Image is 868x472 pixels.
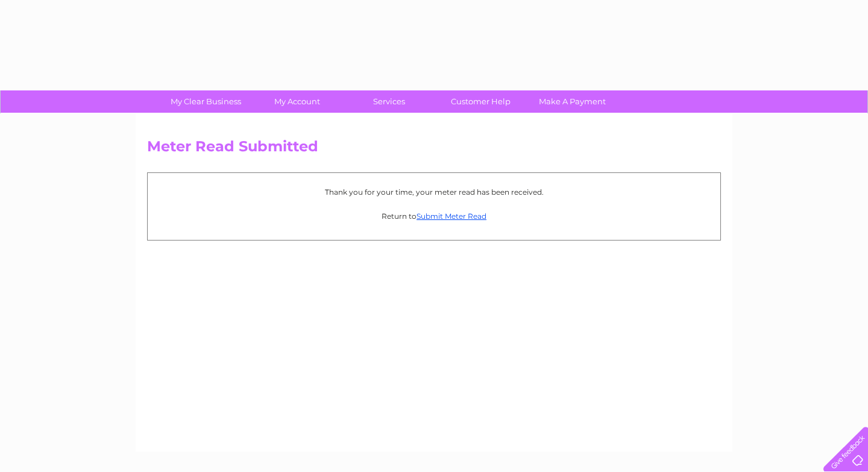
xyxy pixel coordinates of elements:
a: Customer Help [431,90,530,113]
a: My Account [248,90,347,113]
a: Services [339,90,439,113]
a: My Clear Business [156,90,256,113]
h2: Meter Read Submitted [147,138,721,161]
p: Thank you for your time, your meter read has been received. [154,186,714,198]
a: Make A Payment [523,90,622,113]
a: Submit Meter Read [417,212,486,221]
p: Return to [154,210,714,222]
